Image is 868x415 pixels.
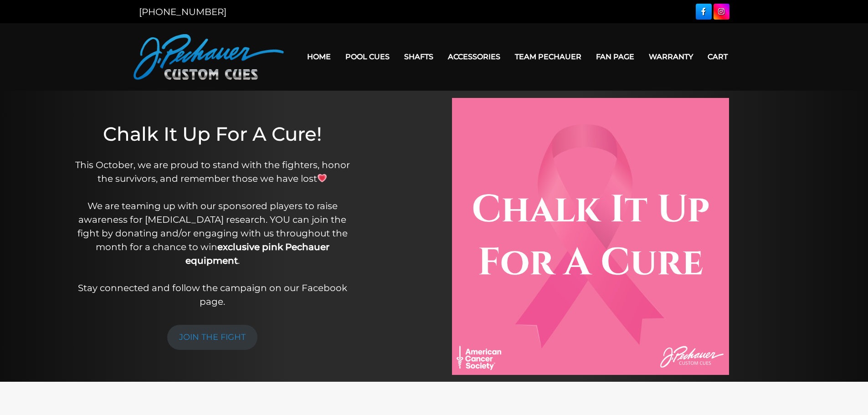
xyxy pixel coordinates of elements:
[300,45,338,68] a: Home
[185,241,329,266] strong: exclusive pink Pechauer equipment
[338,45,397,68] a: Pool Cues
[589,45,642,68] a: Fan Page
[139,6,226,17] a: [PHONE_NUMBER]
[441,45,508,68] a: Accessories
[70,123,355,145] h1: Chalk It Up For A Cure!
[318,174,327,183] img: 💗
[167,325,257,350] a: JOIN THE FIGHT
[642,45,700,68] a: Warranty
[397,45,441,68] a: Shafts
[508,45,589,68] a: Team Pechauer
[700,45,735,68] a: Cart
[70,158,355,308] p: This October, we are proud to stand with the fighters, honor the survivors, and remember those we...
[134,34,284,80] img: Pechauer Custom Cues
